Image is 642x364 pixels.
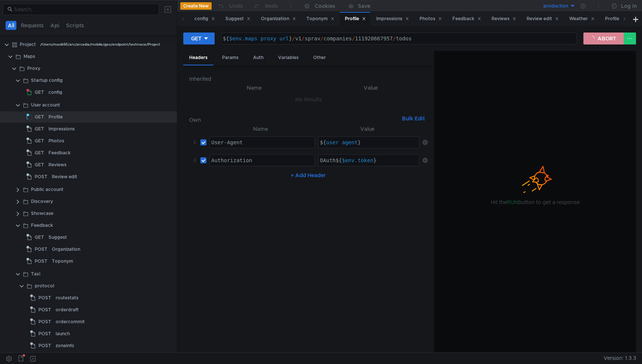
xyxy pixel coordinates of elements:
div: Feedback [452,15,481,23]
div: Discovery [31,196,53,207]
span: GET [35,123,44,135]
div: nearestzone [56,352,82,363]
span: GET [35,159,44,170]
button: Api [48,21,62,30]
div: zoneinfo [56,340,74,351]
div: Review edit [527,15,559,23]
div: Reviews [49,159,66,170]
div: ordercommit [56,316,85,327]
div: Taxi [31,268,40,280]
div: Params [216,51,244,65]
button: Create New [180,2,212,10]
div: Proxy [27,63,40,74]
button: Undo [212,0,248,12]
span: POST [38,292,51,303]
span: POST [35,171,47,182]
div: Photos [49,135,64,146]
span: GET [35,232,44,243]
button: Scripts [64,21,86,30]
span: Loading... [26,114,33,121]
div: Undo [229,1,243,10]
th: Value [315,124,420,133]
nz-embed-empty: No Results [295,96,322,103]
input: Search... [14,5,155,13]
div: Photos [420,15,442,23]
span: POST [38,340,51,351]
button: GET [183,33,215,44]
div: Other [307,51,332,65]
button: ABORT [583,33,624,44]
div: Variables [272,51,305,65]
div: Log In [621,1,637,10]
div: Profile [49,111,63,123]
div: Project [20,39,36,50]
div: Startup config [31,75,63,86]
span: POST [38,328,51,339]
div: /Users/maxik95/arc/arcadia/mobile/geo/endpoint/testmace/Project [40,39,160,50]
div: Auth [247,51,269,65]
button: Redo [248,0,283,12]
span: POST [38,304,51,315]
button: Requests [19,21,46,30]
div: config [49,87,62,98]
div: production [543,3,568,10]
span: POST [38,352,51,363]
h6: Inherited [189,74,428,83]
div: Weather [569,15,595,23]
button: + Add Header [288,171,329,180]
div: Impressions [376,15,409,23]
span: POST [38,316,51,327]
div: Showcase [31,208,53,219]
span: GET [35,87,44,98]
div: config [194,15,215,23]
th: Value [314,83,428,92]
div: Impressions [49,123,75,135]
button: All [6,21,16,30]
div: Reviews [492,15,516,23]
div: Profile [345,15,366,23]
div: Save [358,3,370,9]
div: Feedback [49,147,71,158]
span: Version: 1.3.3 [604,353,636,364]
th: Name [206,124,315,133]
div: Toponym [52,256,73,267]
th: Name [195,83,314,92]
div: launch [56,328,70,339]
div: Organization [261,15,296,23]
div: orderdraft [56,304,79,315]
div: Redo [265,1,278,10]
div: routestats [56,292,78,303]
div: Feedback [31,220,53,231]
span: GET [35,111,44,123]
span: GET [35,147,44,158]
h6: Own [189,115,399,124]
div: Toponym [306,15,334,23]
div: Organization [52,244,80,255]
span: POST [35,244,47,255]
button: Bulk Edit [399,114,428,123]
div: Maps [24,51,35,62]
span: POST [35,256,47,267]
div: GET [191,34,202,43]
div: Review edit [52,171,77,182]
div: Suggest [225,15,250,23]
div: Profile [605,15,626,23]
div: User account [31,99,60,111]
div: protocol [35,280,54,291]
div: Cookies [315,1,335,10]
div: Public account [31,184,63,195]
span: GET [35,135,44,146]
div: Suggest [49,232,67,243]
div: Headers [183,51,214,65]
